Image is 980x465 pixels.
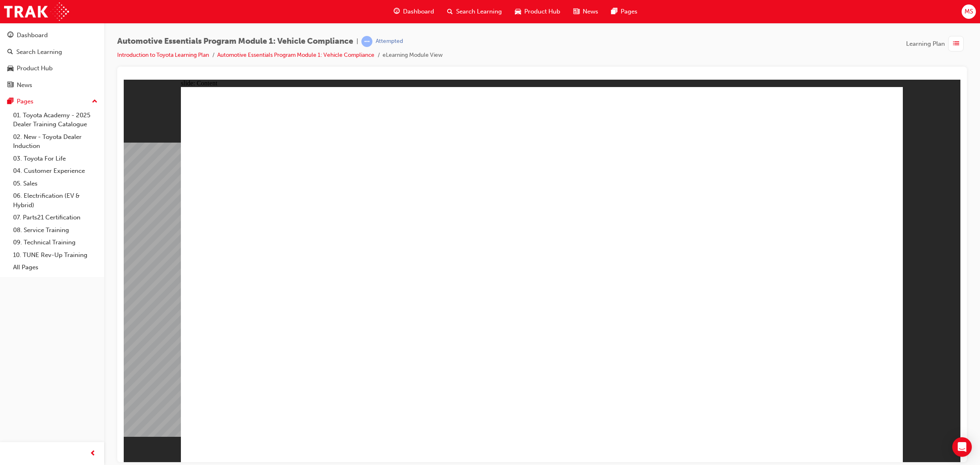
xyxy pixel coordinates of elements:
[356,37,358,46] span: |
[92,96,98,107] span: up-icon
[611,7,617,17] span: pages-icon
[117,37,353,46] span: Automotive Essentials Program Module 1: Vehicle Compliance
[621,7,637,16] span: Pages
[10,109,101,131] a: 01. Toyota Academy - 2025 Dealer Training Catalogue
[90,449,96,459] span: prev-icon
[456,7,502,16] span: Search Learning
[16,47,62,57] div: Search Learning
[583,7,598,16] span: News
[17,31,48,40] div: Dashboard
[441,3,508,20] a: search-iconSearch Learning
[3,78,101,93] a: News
[447,7,453,17] span: search-icon
[403,7,434,16] span: Dashboard
[10,190,101,211] a: 06. Electrification (EV & Hybrid)
[3,28,101,43] a: Dashboard
[573,7,579,17] span: news-icon
[906,36,967,51] button: Learning Plan
[383,51,443,60] li: eLearning Module View
[10,211,101,224] a: 07. Parts21 Certification
[217,51,374,58] a: Automotive Essentials Program Module 1: Vehicle Compliance
[17,80,32,90] div: News
[17,64,53,73] div: Product Hub
[515,7,521,17] span: car-icon
[376,38,403,45] div: Attempted
[7,82,13,89] span: news-icon
[567,3,605,20] a: news-iconNews
[10,131,101,152] a: 02. New - Toyota Dealer Induction
[3,26,101,94] button: DashboardSearch LearningProduct HubNews
[387,3,441,20] a: guage-iconDashboard
[3,94,101,109] button: Pages
[7,98,13,105] span: pages-icon
[361,36,372,47] span: learningRecordVerb_ATTEMPT-icon
[952,437,972,457] div: Open Intercom Messenger
[7,49,13,56] span: search-icon
[964,7,973,16] span: MS
[508,3,567,20] a: car-iconProduct Hub
[7,32,13,39] span: guage-icon
[17,97,33,106] div: Pages
[4,2,69,21] img: Trak
[3,45,101,60] a: Search Learning
[10,165,101,177] a: 04. Customer Experience
[10,249,101,262] a: 10. TUNE Rev-Up Training
[117,51,209,58] a: Introduction to Toyota Learning Plan
[7,65,13,72] span: car-icon
[605,3,644,20] a: pages-iconPages
[906,39,945,49] span: Learning Plan
[524,7,560,16] span: Product Hub
[3,61,101,76] a: Product Hub
[394,7,400,17] span: guage-icon
[953,39,959,49] span: list-icon
[10,261,101,274] a: All Pages
[10,224,101,237] a: 08. Service Training
[10,177,101,190] a: 05. Sales
[10,236,101,249] a: 09. Technical Training
[10,152,101,165] a: 03. Toyota For Life
[962,4,976,19] button: MS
